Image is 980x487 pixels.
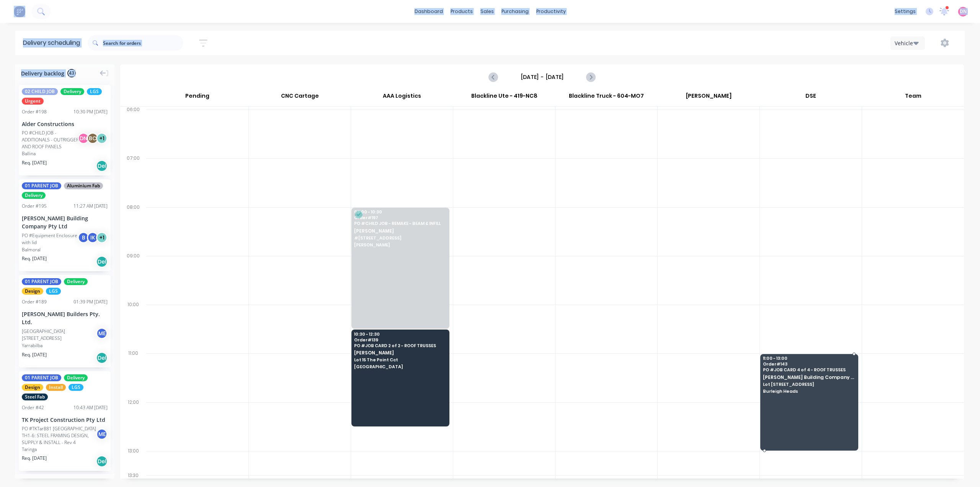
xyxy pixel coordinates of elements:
div: TK Project Construction Pty Ltd [22,416,108,424]
div: + 1 [96,232,108,243]
div: Order # 189 [22,298,47,305]
div: B [78,232,89,243]
div: + 1 [96,133,108,144]
div: M E [96,328,108,339]
span: LGS [69,384,83,391]
span: Req. [DATE] [22,255,47,262]
div: 11:27 AM [DATE] [73,203,108,210]
span: LGS [87,88,102,95]
img: Factory [14,6,25,17]
span: Delivery backlog [21,69,64,77]
div: settings [891,6,920,17]
div: 10:30 PM [DATE] [73,108,108,115]
div: Del [96,160,108,172]
div: Vehicle [895,39,917,47]
span: Delivery [64,278,88,285]
div: sales [477,6,498,17]
div: Taringa [22,446,108,453]
span: DN [960,8,967,15]
div: D N [78,133,89,144]
div: Ballina [22,150,108,157]
span: Steel Fab [22,394,48,400]
div: PO #TKTar881 [GEOGRAPHIC_DATA] TH1-6: STEEL FRAMING DESIGN, SUPPLY & INSTALL - Rev 4 [22,425,98,446]
div: Balmoral [22,246,108,253]
div: 10:43 AM [DATE] [73,404,108,411]
span: Delivery [60,88,84,95]
div: Delivery scheduling [15,31,88,55]
span: Req. [DATE] [22,455,47,462]
span: 01 PARENT JOB [22,182,61,189]
span: Aluminium Fab [64,182,103,189]
div: M E [96,428,108,440]
div: Del [96,352,108,364]
div: I K [87,232,98,243]
span: Design [22,288,43,295]
div: Del [96,256,108,267]
div: B C [87,133,98,144]
span: 02 CHILD JOB [22,88,58,95]
div: Order # 195 [22,203,47,210]
span: 43 [67,69,76,77]
span: Req. [DATE] [22,351,47,358]
span: LGS [46,288,61,295]
div: Yarrabilba [22,342,108,349]
span: 01 PARENT JOB [22,374,61,381]
div: PO #CHILD JOB - ADDITIONALS - OUTRIGGER AND ROOF PANELS [22,130,80,150]
span: Urgent [22,98,44,105]
div: Alder Constructions [22,120,108,128]
span: Delivery [64,374,88,381]
div: 01:39 PM [DATE] [73,298,108,305]
div: productivity [532,6,570,17]
div: purchasing [498,6,532,17]
div: [PERSON_NAME] Building Company Pty Ltd [22,214,108,230]
span: Req. [DATE] [22,159,47,166]
button: Vehicle [890,36,925,50]
span: Design [22,384,43,391]
div: PO #Equipment Enclosure with lid [22,232,80,246]
div: [GEOGRAPHIC_DATA][STREET_ADDRESS] [22,328,98,342]
div: [PERSON_NAME] Builders Pty. Ltd. [22,310,108,326]
span: Install [46,384,66,391]
a: dashboard [411,6,447,17]
input: Search for orders [103,35,183,51]
span: Delivery [22,192,46,199]
span: 01 PARENT JOB [22,278,61,285]
div: Order # 198 [22,108,47,115]
div: Order # 42 [22,404,44,411]
div: products [447,6,477,17]
div: Del [96,456,108,467]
